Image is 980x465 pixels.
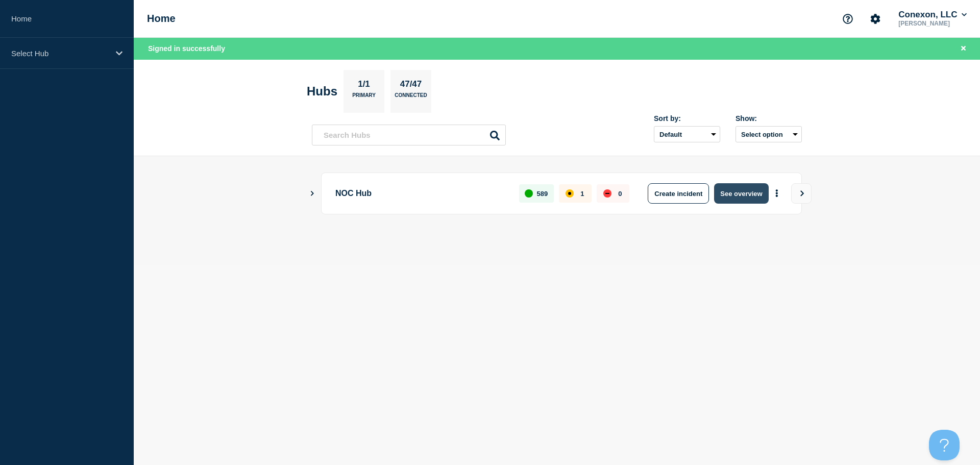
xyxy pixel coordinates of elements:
[11,49,109,58] p: Select Hub
[865,8,886,30] button: Account settings
[957,43,970,55] button: Close banner
[837,8,859,30] button: Support
[736,126,802,142] button: Select option
[566,189,574,198] div: affected
[654,114,720,123] div: Sort by:
[896,10,969,20] button: Conexon, LLC
[352,92,376,103] p: Primary
[654,126,720,142] select: Sort by
[307,84,337,99] h2: Hubs
[396,79,426,92] p: 47/47
[929,430,960,460] iframe: Help Scout Beacon - Open
[148,44,225,53] span: Signed in successfully
[791,183,812,204] button: View
[354,79,374,92] p: 1/1
[312,125,506,145] input: Search Hubs
[310,190,315,198] button: Show Connected Hubs
[147,13,176,25] h1: Home
[537,190,548,198] p: 589
[714,183,768,204] button: See overview
[580,190,584,198] p: 1
[335,183,507,204] p: NOC Hub
[736,114,802,123] div: Show:
[618,190,622,198] p: 0
[525,189,533,198] div: up
[896,20,969,27] p: [PERSON_NAME]
[603,189,611,198] div: down
[648,183,709,204] button: Create incident
[395,92,427,103] p: Connected
[770,184,783,203] button: More actions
